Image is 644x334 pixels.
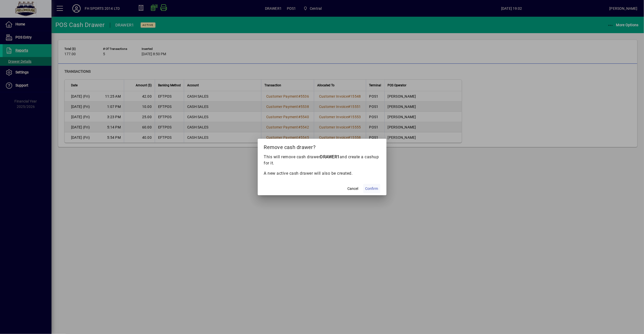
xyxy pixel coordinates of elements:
p: A new active cash drawer will also be created. [264,170,380,177]
h2: Remove cash drawer? [258,139,387,154]
p: This will remove cash drawer and create a cashup for it. [264,154,380,166]
span: Cancel [348,186,358,191]
button: Cancel [345,184,361,193]
span: Confirm [365,186,378,191]
button: Confirm [363,184,380,193]
b: DRAWER1 [320,154,340,159]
